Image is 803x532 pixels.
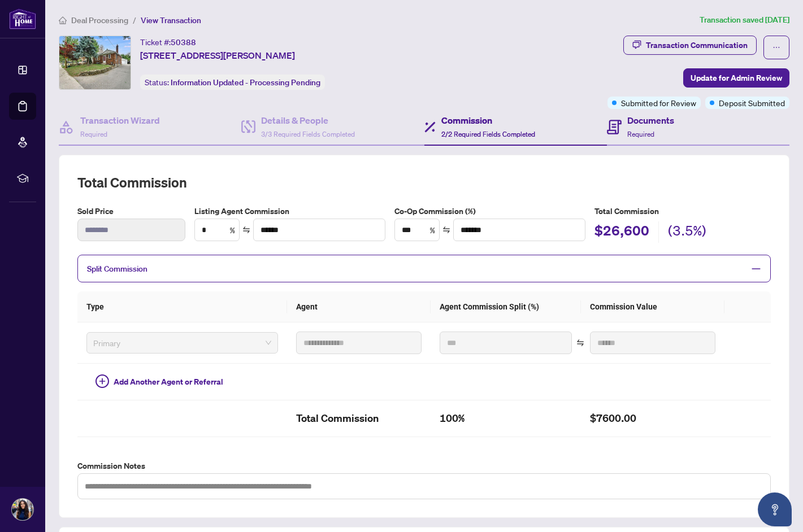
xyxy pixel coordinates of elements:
[77,291,287,322] th: Type
[141,15,201,25] span: View Transaction
[140,75,325,90] div: Status:
[242,226,250,234] span: swap
[751,264,761,274] span: minus
[87,264,147,274] span: Split Commission
[86,373,232,391] button: Add Another Agent or Referral
[646,36,748,54] div: Transaction Communication
[691,69,782,87] span: Update for Admin Review
[440,409,572,428] h2: 100%
[719,97,785,109] span: Deposit Submitted
[9,8,36,29] img: logo
[194,205,385,217] label: Listing Agent Commission
[96,374,109,388] span: plus-circle
[394,205,585,217] label: Co-Op Commission (%)
[12,499,33,520] img: Profile Icon
[140,36,196,49] div: Ticket #:
[581,291,724,322] th: Commission Value
[77,255,771,282] div: Split Commission
[59,16,67,24] span: home
[77,460,771,472] label: Commission Notes
[441,130,535,138] span: 2/2 Required Fields Completed
[171,77,320,88] span: Information Updated - Processing Pending
[442,226,450,234] span: swap
[261,114,355,127] h4: Details & People
[171,37,196,47] span: 50388
[627,114,674,127] h4: Documents
[133,14,136,27] li: /
[114,376,223,388] span: Add Another Agent or Referral
[441,114,535,127] h4: Commission
[296,409,422,428] h2: Total Commission
[590,409,715,428] h2: $7600.00
[140,49,295,62] span: [STREET_ADDRESS][PERSON_NAME]
[59,36,131,89] img: IMG-W12351054_1.jpg
[594,205,771,217] h5: Total Commission
[683,68,789,88] button: Update for Admin Review
[758,492,792,526] button: Open asap
[621,97,696,109] span: Submitted for Review
[772,43,780,51] span: ellipsis
[700,14,789,27] article: Transaction saved [DATE]
[261,130,355,138] span: 3/3 Required Fields Completed
[77,205,185,217] label: Sold Price
[668,221,706,243] h2: (3.5%)
[287,291,431,322] th: Agent
[71,15,128,25] span: Deal Processing
[594,221,649,243] h2: $26,600
[627,130,654,138] span: Required
[576,339,584,347] span: swap
[80,114,160,127] h4: Transaction Wizard
[623,36,757,55] button: Transaction Communication
[80,130,107,138] span: Required
[77,173,771,191] h2: Total Commission
[431,291,581,322] th: Agent Commission Split (%)
[93,334,271,351] span: Primary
